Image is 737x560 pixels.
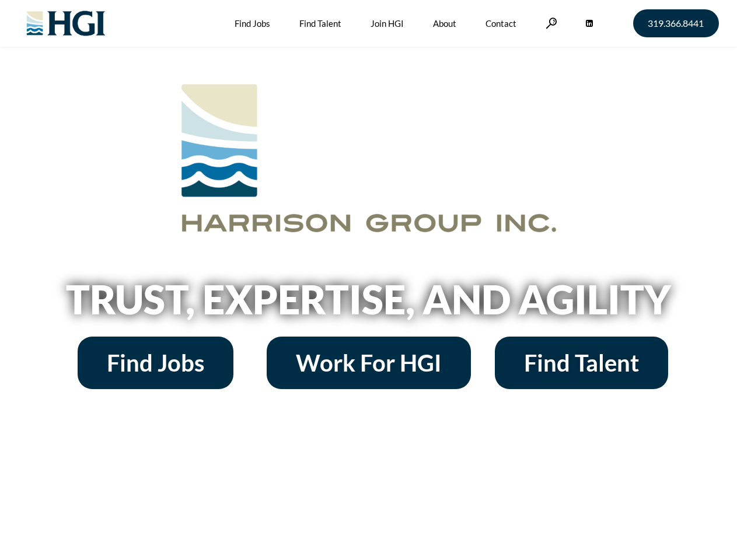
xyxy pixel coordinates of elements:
a: Search [546,17,557,29]
a: Work For HGI [267,337,471,389]
span: Find Talent [524,351,639,374]
a: 319.366.8441 [633,9,719,37]
a: Find Talent [495,337,668,389]
h2: Trust, Expertise, and Agility [36,279,701,319]
span: Find Jobs [107,351,204,374]
a: Find Jobs [78,337,233,389]
span: 319.366.8441 [648,19,704,28]
span: Work For HGI [296,351,442,374]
